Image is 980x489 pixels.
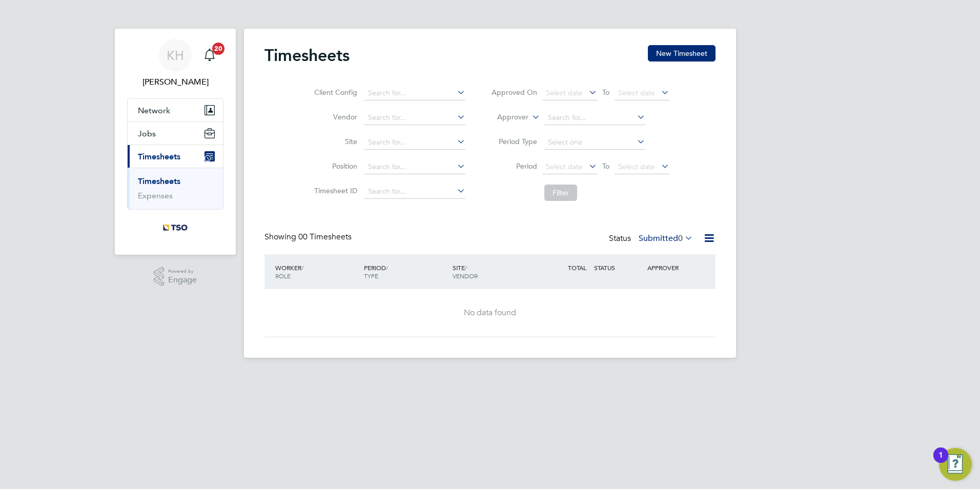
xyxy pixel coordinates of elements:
[138,106,170,115] span: Network
[275,272,291,280] span: ROLE
[939,448,972,481] button: Open Resource Center, 1 new notification
[568,263,586,272] span: TOTAL
[298,232,352,242] span: 00 Timesheets
[138,129,156,138] span: Jobs
[465,263,467,272] span: /
[199,39,220,72] a: 20
[599,159,612,173] span: To
[128,168,223,209] div: Timesheets
[645,258,698,277] div: APPROVER
[491,88,537,97] label: Approved On
[544,185,577,201] button: Filter
[264,45,350,66] h2: Timesheets
[544,135,645,150] input: Select one
[264,232,354,242] div: Showing
[938,455,943,468] div: 1
[364,135,465,150] input: Search for...
[311,137,357,146] label: Site
[212,43,224,55] span: 20
[128,145,223,168] button: Timesheets
[273,258,361,285] div: WORKER
[678,233,683,243] span: 0
[311,161,357,171] label: Position
[275,308,705,318] div: No data found
[128,99,223,121] button: Network
[138,191,173,200] a: Expenses
[618,162,655,171] span: Select date
[167,49,184,62] span: KH
[168,276,197,284] span: Engage
[128,122,223,145] button: Jobs
[453,272,478,280] span: VENDOR
[168,267,197,276] span: Powered by
[364,272,378,280] span: TYPE
[599,86,612,99] span: To
[364,86,465,100] input: Search for...
[591,258,645,277] div: STATUS
[491,137,537,146] label: Period Type
[154,267,197,287] a: Powered byEngage
[127,76,223,88] span: Katie Hutchinson
[639,233,693,243] label: Submitted
[386,263,388,272] span: /
[311,186,357,195] label: Timesheet ID
[311,88,357,97] label: Client Config
[311,112,357,121] label: Vendor
[648,45,716,62] button: New Timesheet
[127,39,223,88] a: KH[PERSON_NAME]
[138,176,180,186] a: Timesheets
[450,258,539,285] div: SITE
[115,29,236,255] nav: Main navigation
[301,263,303,272] span: /
[364,185,465,199] input: Search for...
[546,88,583,97] span: Select date
[609,232,695,246] div: Status
[618,88,655,97] span: Select date
[544,111,645,125] input: Search for...
[157,220,193,236] img: tso-uk-logo-retina.png
[138,152,180,161] span: Timesheets
[361,258,450,285] div: PERIOD
[482,112,528,123] label: Approver
[127,220,223,236] a: Go to home page
[364,160,465,174] input: Search for...
[491,161,537,171] label: Period
[364,111,465,125] input: Search for...
[546,162,583,171] span: Select date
